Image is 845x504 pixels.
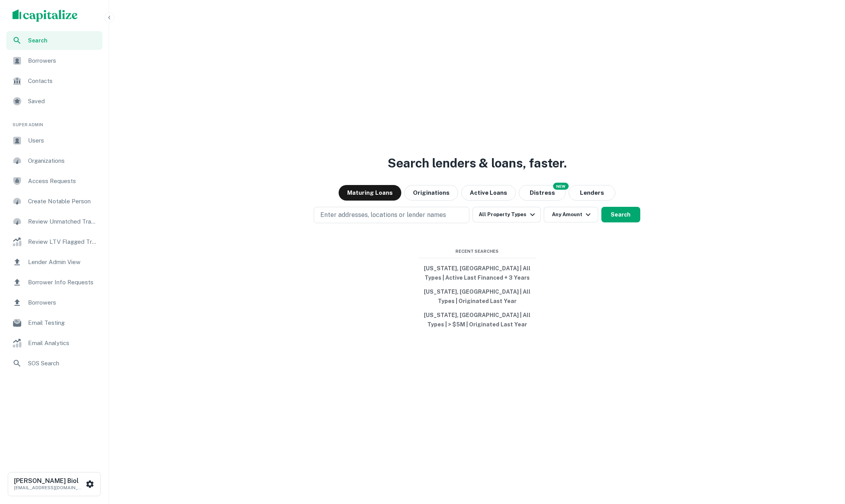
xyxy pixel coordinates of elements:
button: All Property Types [473,207,540,222]
button: Originations [404,185,458,201]
button: Maturing Loans [339,185,401,201]
span: Contacts [28,76,98,86]
span: Borrower Info Requests [28,278,98,287]
a: Users [6,131,102,150]
button: Active Loans [461,185,516,201]
a: Borrowers [6,293,102,312]
h3: Search lenders & loans, faster. [388,154,567,173]
p: Enter addresses, locations or lender names [320,210,446,220]
a: Search [6,31,102,50]
a: Review LTV Flagged Transactions [6,233,102,251]
span: Organizations [28,156,98,166]
span: Email Analytics [28,338,98,348]
button: [US_STATE], [GEOGRAPHIC_DATA] | All Types | Active Last Financed + 3 Years [419,261,536,285]
span: Search [28,36,98,45]
button: Enter addresses, locations or lender names [314,207,469,223]
button: Search distressed loans with lien and other non-mortgage details. [519,185,566,201]
a: Create Notable Person [6,192,102,211]
span: Users [28,136,98,145]
button: Any Amount [544,207,598,222]
span: Access Requests [28,176,98,186]
li: Super Admin [6,112,102,131]
h6: [PERSON_NAME] Biol [14,478,84,484]
span: Email Testing [28,318,98,328]
span: Borrowers [28,298,98,307]
a: SOS Search [6,354,102,373]
a: Borrower Info Requests [6,273,102,292]
img: capitalize-logo.png [12,9,78,22]
span: Saved [28,97,98,106]
span: Review Unmatched Transactions [28,217,98,226]
a: Borrowers [6,51,102,70]
span: Borrowers [28,56,98,65]
a: Email Analytics [6,334,102,352]
a: Contacts [6,72,102,90]
p: [EMAIL_ADDRESS][DOMAIN_NAME] [14,484,84,491]
button: [US_STATE], [GEOGRAPHIC_DATA] | All Types | Originated Last Year [419,285,536,308]
a: Access Requests [6,172,102,190]
span: Recent Searches [419,248,536,255]
a: Lender Admin View [6,253,102,271]
span: SOS Search [28,359,98,368]
span: Create Notable Person [28,197,98,206]
span: Review LTV Flagged Transactions [28,237,98,247]
a: Saved [6,92,102,111]
button: [PERSON_NAME] Biol[EMAIL_ADDRESS][DOMAIN_NAME] [8,472,101,496]
div: NEW [553,183,569,190]
button: [US_STATE], [GEOGRAPHIC_DATA] | All Types | > $5M | Originated Last Year [419,308,536,331]
button: Lenders [569,185,615,201]
span: Lender Admin View [28,257,98,267]
button: Search [601,207,640,222]
a: Email Testing [6,314,102,332]
a: Organizations [6,152,102,170]
a: Review Unmatched Transactions [6,212,102,231]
